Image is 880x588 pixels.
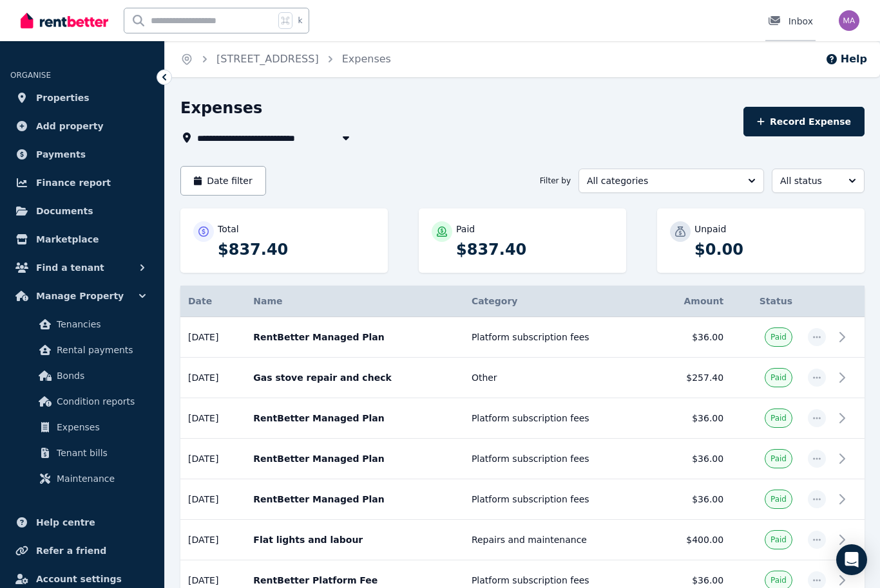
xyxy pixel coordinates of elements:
[36,543,106,558] span: Refer a friend
[10,283,154,309] button: Manage Property
[540,176,571,186] span: Filter by
[218,223,239,235] p: Total
[464,398,653,439] td: Platform subscription fees
[36,515,95,530] span: Help centre
[839,10,859,31] img: Mayuko Akaho
[770,535,787,545] span: Paid
[180,166,266,196] button: Date filter
[464,520,653,560] td: Repairs and maintenance
[298,15,302,26] span: k
[768,15,813,28] div: Inbox
[36,232,99,247] span: Marketplace
[770,372,787,383] span: Paid
[653,358,732,398] td: $257.40
[587,174,738,187] span: All categories
[10,198,154,224] a: Documents
[36,118,104,134] span: Add property
[694,239,852,260] p: $0.00
[253,371,456,384] p: Gas stove repair and check
[253,452,456,465] p: RentBetter Managed Plan
[653,286,732,317] th: Amount
[165,41,407,77] nav: Breadcrumb
[770,454,787,464] span: Paid
[10,142,154,167] a: Payments
[36,288,124,304] span: Manage Property
[15,311,149,337] a: Tenancies
[57,317,144,332] span: Tenancies
[245,286,464,317] th: Name
[464,317,653,358] td: Platform subscription fees
[743,107,865,136] button: Record Expense
[456,239,613,260] p: $837.40
[579,169,764,193] button: All categories
[15,389,149,414] a: Condition reports
[10,226,154,252] a: Marketplace
[15,466,149,492] a: Maintenance
[825,51,867,67] button: Help
[694,223,726,235] p: Unpaid
[653,520,732,560] td: $400.00
[15,440,149,466] a: Tenant bills
[10,510,154,535] a: Help centre
[36,147,86,162] span: Payments
[772,169,865,193] button: All status
[10,85,154,111] a: Properties
[342,53,391,65] a: Expenses
[10,71,51,80] span: ORGANISE
[36,90,90,106] span: Properties
[653,317,732,358] td: $36.00
[180,479,245,520] td: [DATE]
[770,494,787,504] span: Paid
[253,412,456,425] p: RentBetter Managed Plan
[57,342,144,358] span: Rental payments
[180,286,245,317] th: Date
[180,358,245,398] td: [DATE]
[253,331,456,344] p: RentBetter Managed Plan
[57,471,144,486] span: Maintenance
[770,332,787,342] span: Paid
[15,337,149,363] a: Rental payments
[653,398,732,439] td: $36.00
[36,203,93,219] span: Documents
[253,493,456,506] p: RentBetter Managed Plan
[57,445,144,461] span: Tenant bills
[464,358,653,398] td: Other
[57,368,144,383] span: Bonds
[456,223,475,235] p: Paid
[10,255,154,280] button: Find a tenant
[180,317,245,358] td: [DATE]
[10,170,154,196] a: Finance report
[21,11,108,30] img: RentBetter
[180,98,262,118] h1: Expenses
[36,175,111,190] span: Finance report
[180,398,245,439] td: [DATE]
[731,286,800,317] th: Status
[653,439,732,479] td: $36.00
[216,53,319,65] a: [STREET_ADDRESS]
[464,439,653,479] td: Platform subscription fees
[15,414,149,440] a: Expenses
[36,571,122,587] span: Account settings
[253,574,456,587] p: RentBetter Platform Fee
[36,260,104,275] span: Find a tenant
[180,439,245,479] td: [DATE]
[57,419,144,435] span: Expenses
[10,113,154,139] a: Add property
[180,520,245,560] td: [DATE]
[10,538,154,564] a: Refer a friend
[464,286,653,317] th: Category
[770,575,787,585] span: Paid
[253,533,456,546] p: Flat lights and labour
[653,479,732,520] td: $36.00
[464,479,653,520] td: Platform subscription fees
[836,544,867,575] div: Open Intercom Messenger
[15,363,149,389] a: Bonds
[57,394,144,409] span: Condition reports
[218,239,375,260] p: $837.40
[780,174,838,187] span: All status
[770,413,787,423] span: Paid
